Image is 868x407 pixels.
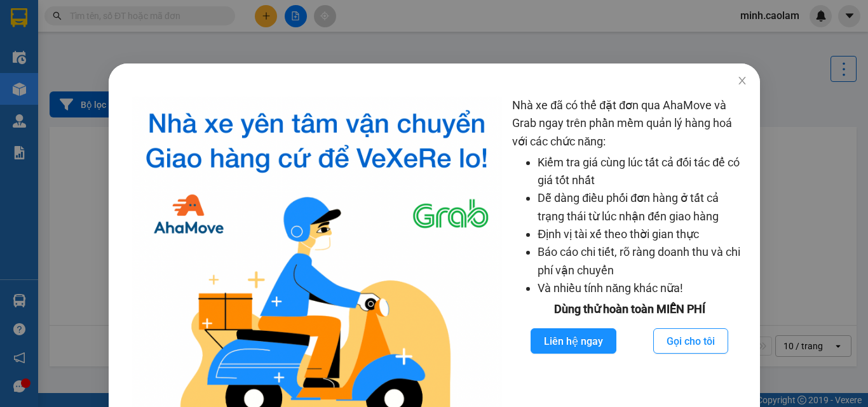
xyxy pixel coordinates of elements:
[531,328,616,354] button: Liên hệ ngay
[724,63,759,99] button: Close
[512,300,747,318] div: Dùng thử hoàn toàn MIỄN PHÍ
[538,279,747,297] li: Và nhiều tính năng khác nữa!
[736,76,747,86] span: close
[544,333,603,349] span: Liên hệ ngay
[653,328,728,354] button: Gọi cho tôi
[538,189,747,225] li: Dễ dàng điều phối đơn hàng ở tất cả trạng thái từ lúc nhận đến giao hàng
[538,154,747,190] li: Kiểm tra giá cùng lúc tất cả đối tác để có giá tốt nhất
[538,243,747,279] li: Báo cáo chi tiết, rõ ràng doanh thu và chi phí vận chuyển
[667,333,715,349] span: Gọi cho tôi
[538,225,747,243] li: Định vị tài xế theo thời gian thực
